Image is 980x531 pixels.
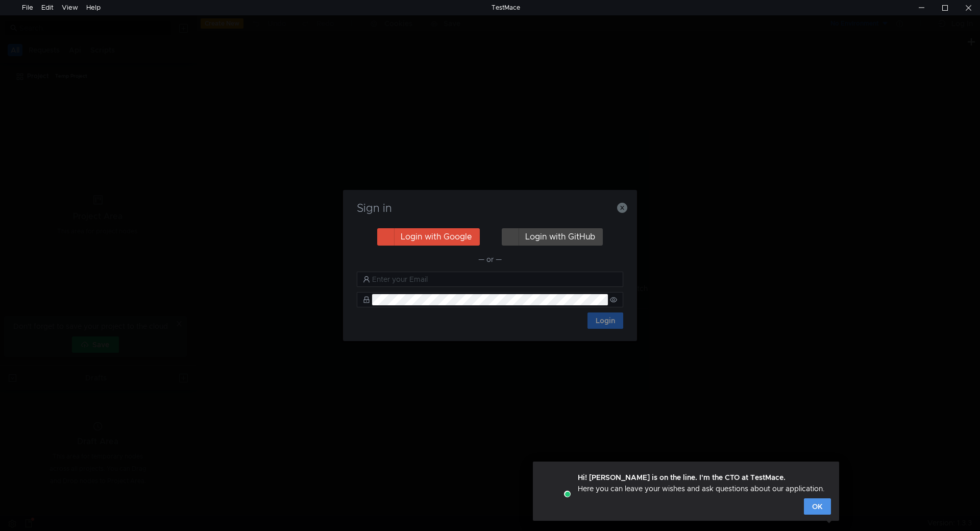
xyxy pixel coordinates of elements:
[578,472,825,494] div: Here you can leave your wishes and ask questions about our application.
[502,228,603,246] button: Login with GitHub
[578,473,786,482] strong: Hi! [PERSON_NAME] is on the line. I'm the CTO at TestMace.
[355,202,625,214] h3: Sign in
[804,498,831,515] button: OK
[357,253,623,265] div: — or —
[372,274,617,285] input: Enter your Email
[377,228,480,246] button: Login with Google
